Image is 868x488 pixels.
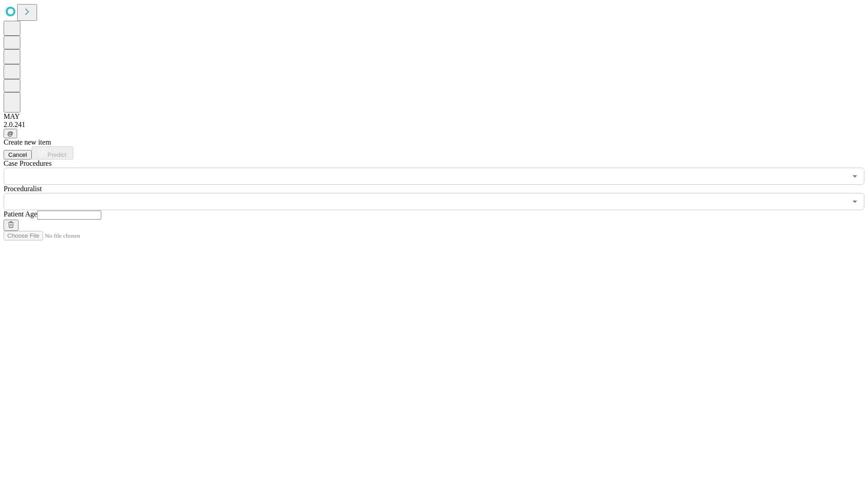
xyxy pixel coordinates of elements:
[4,185,42,192] span: Proceduralist
[47,151,66,158] span: Predict
[4,121,864,129] div: 2.0.241
[4,129,17,138] button: @
[4,138,51,146] span: Create new item
[8,151,27,158] span: Cancel
[4,113,864,121] div: MAY
[32,146,73,160] button: Predict
[849,170,861,183] button: Open
[849,195,861,208] button: Open
[4,150,32,160] button: Cancel
[7,130,14,137] span: @
[4,210,37,218] span: Patient Age
[4,160,52,167] span: Scheduled Procedure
